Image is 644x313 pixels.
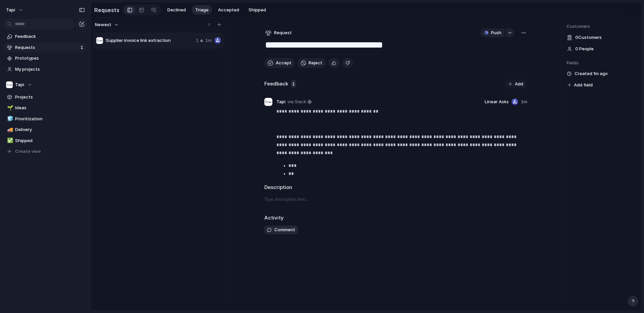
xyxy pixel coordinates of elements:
[3,43,87,53] a: Requests1
[196,37,199,44] span: 1
[106,37,193,44] span: Supplier invoice link extraction
[15,44,78,51] span: Requests
[575,46,594,52] span: 0 People
[205,37,212,44] span: 1m
[192,5,212,15] button: Triage
[286,98,313,106] a: via Slack
[567,23,636,30] span: Customers
[15,105,85,111] span: Ideas
[274,227,295,233] span: Comment
[80,44,85,51] span: 1
[245,5,269,15] button: Shipped
[485,99,509,105] span: Linear Asks
[3,92,87,102] a: Projects
[504,79,527,89] button: Add
[264,226,298,234] button: Comment
[7,115,12,123] div: 🧊
[274,29,292,36] span: Request
[264,58,295,68] button: Accept
[575,34,602,41] span: 0 Customer s
[7,126,12,134] div: 🚚
[567,81,594,89] button: Add field
[575,70,608,77] span: Created 1m ago
[15,94,85,101] span: Projects
[574,82,593,88] span: Add field
[7,137,12,144] div: ✅
[15,33,85,40] span: Feedback
[3,125,87,135] a: 🚚Delivery
[521,99,527,105] span: 1m
[15,137,85,144] span: Shipped
[15,126,85,133] span: Delivery
[3,103,87,113] a: 🌱Ideas
[6,7,15,13] span: tapi
[264,184,527,191] h2: Description
[287,99,306,105] span: via Slack
[480,28,505,37] button: Push
[7,104,12,112] div: 🌱
[94,6,119,14] h2: Requests
[95,21,111,28] span: Newest
[249,7,266,13] span: Shipped
[3,114,87,124] a: 🧊Prioritization
[3,146,87,156] button: Create view
[264,80,288,88] h2: Feedback
[515,81,523,87] span: Add
[276,99,285,105] span: Tapi
[15,116,85,122] span: Prioritization
[15,66,85,73] span: My projects
[491,29,501,36] span: Push
[3,64,87,74] a: My projects
[291,80,296,88] span: 1
[15,81,24,88] span: Tapi
[3,5,27,15] button: tapi
[6,126,13,133] button: 🚚
[218,7,239,13] span: Accepted
[3,53,87,63] a: Prototypes
[3,32,87,42] a: Feedback
[6,105,13,111] button: 🌱
[15,148,41,155] span: Create view
[167,7,186,13] span: Declined
[195,7,209,13] span: Triage
[94,20,120,29] button: Newest
[309,60,322,66] span: Reject
[164,5,189,15] button: Declined
[567,60,636,66] span: Fields
[264,214,284,222] h2: Activity
[298,58,326,68] button: Reject
[276,60,291,66] span: Accept
[6,116,13,122] button: 🧊
[15,55,85,62] span: Prototypes
[264,28,293,37] button: Request
[3,136,87,146] a: ✅Shipped
[3,80,87,90] button: Tapi
[6,137,13,144] button: ✅
[215,5,243,15] button: Accepted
